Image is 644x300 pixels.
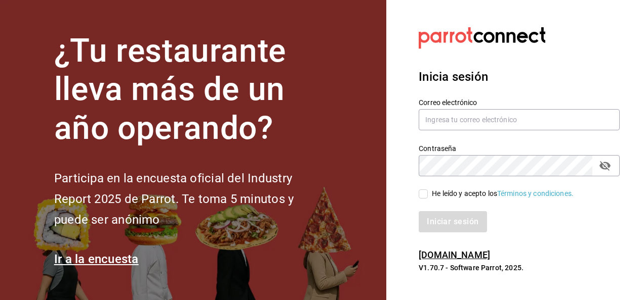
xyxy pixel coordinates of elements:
h3: Inicia sesión [419,68,620,86]
div: He leído y acepto los [432,188,574,199]
a: Ir a la encuesta [54,252,139,266]
h1: ¿Tu restaurante lleva más de un año operando? [54,32,328,148]
h2: Participa en la encuesta oficial del Industry Report 2025 de Parrot. Te toma 5 minutos y puede se... [54,168,328,230]
input: Ingresa tu correo electrónico [419,109,620,130]
a: [DOMAIN_NAME] [419,249,490,260]
a: Términos y condiciones. [497,189,574,197]
label: Correo electrónico [419,98,620,106]
label: Contraseña [419,144,620,152]
button: Campo de contraseña [596,157,614,174]
p: V1.70.7 - Software Parrot, 2025. [419,263,620,273]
